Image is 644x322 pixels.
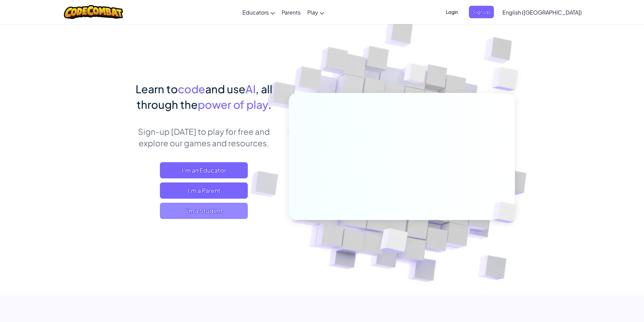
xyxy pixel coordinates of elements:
span: AI [245,82,256,96]
span: code [178,82,205,96]
img: Overlap cubes [391,50,439,101]
button: I'm a Student [160,203,248,219]
button: Login [442,6,462,18]
p: Sign-up [DATE] to play for free and explore our games and resources. [129,126,279,149]
span: English ([GEOGRAPHIC_DATA]) [502,9,582,16]
img: CodeCombat logo [64,5,123,19]
img: Overlap cubes [479,51,537,108]
span: Educators [242,9,269,16]
a: Play [304,3,328,21]
a: Parents [278,3,304,21]
span: . [268,98,271,111]
a: English ([GEOGRAPHIC_DATA]) [499,3,585,21]
a: I'm a Parent [160,182,248,199]
span: Learn to [136,82,178,96]
img: Overlap cubes [363,214,424,270]
span: and use [205,82,245,96]
a: I'm an Educator [160,162,248,178]
a: Educators [239,3,278,21]
span: power of play [198,98,268,111]
button: Sign Up [469,6,494,18]
img: Overlap cubes [481,188,532,237]
span: Play [307,9,318,16]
